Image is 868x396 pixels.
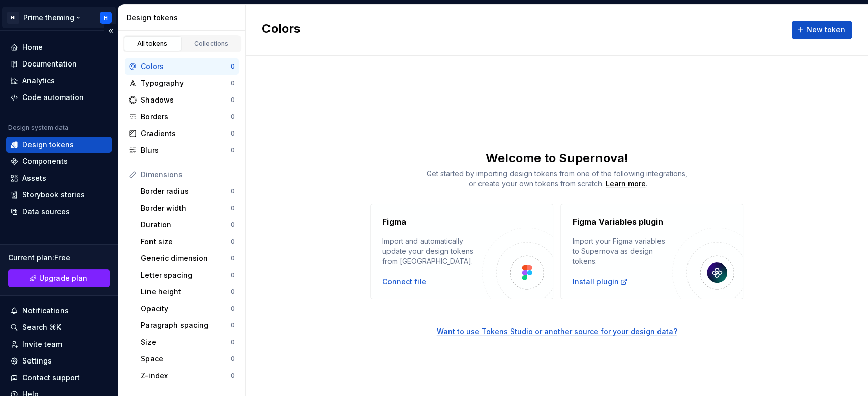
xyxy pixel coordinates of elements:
a: Storybook stories [6,187,112,203]
div: 0 [231,62,235,71]
div: Import and automatically update your design tokens from [GEOGRAPHIC_DATA]. [382,236,482,267]
a: Gradients0 [125,125,239,142]
div: 0 [231,187,235,195]
div: Z-index [141,371,231,381]
a: Install plugin [573,277,628,287]
a: Line height0 [137,284,239,300]
a: Paragraph spacing0 [137,317,239,334]
div: 0 [231,238,235,246]
div: Import your Figma variables to Supernova as design tokens. [573,236,672,267]
div: Border width [141,203,231,213]
a: Opacity0 [137,301,239,317]
div: Analytics [22,76,55,86]
h4: Figma [382,216,406,228]
button: Want to use Tokens Studio or another source for your design data? [437,326,677,337]
div: Dimensions [141,170,235,180]
div: Borders [141,112,231,122]
div: Notifications [22,306,69,316]
a: Typography0 [125,75,239,91]
div: Paragraph spacing [141,320,231,331]
div: Invite team [22,339,62,349]
div: 0 [231,221,235,229]
a: Size0 [137,334,239,350]
div: 0 [231,355,235,363]
button: New token [792,21,852,39]
div: Code automation [22,92,84,103]
div: H [104,14,108,22]
a: Font size0 [137,234,239,250]
div: Shadows [141,95,231,105]
a: Upgrade plan [8,269,110,287]
div: Prime theming [23,13,74,23]
div: Storybook stories [22,190,85,200]
div: 0 [231,79,235,87]
button: Connect file [382,277,426,287]
div: 0 [231,271,235,279]
div: 0 [231,305,235,313]
div: 0 [231,288,235,296]
a: Want to use Tokens Studio or another source for your design data? [246,299,868,337]
a: Design tokens [6,137,112,153]
a: Home [6,39,112,55]
div: Collections [186,40,237,48]
a: Settings [6,353,112,369]
a: Invite team [6,336,112,352]
span: Get started by importing design tokens from one of the following integrations, or create your own... [427,169,687,188]
button: Notifications [6,303,112,319]
a: Blurs0 [125,142,239,158]
div: 0 [231,113,235,121]
div: Space [141,354,231,364]
button: Collapse sidebar [104,24,118,38]
div: HI [7,12,19,24]
div: Search ⌘K [22,322,61,333]
div: 0 [231,204,235,212]
div: Assets [22,173,46,183]
div: 0 [231,96,235,104]
div: Gradients [141,128,231,139]
a: Duration0 [137,217,239,233]
div: 0 [231,372,235,380]
div: Documentation [22,59,77,69]
div: 0 [231,146,235,154]
div: Line height [141,287,231,297]
div: 0 [231,254,235,262]
div: Design tokens [22,140,74,150]
div: 0 [231,129,235,138]
button: Search ⌘K [6,319,112,336]
a: Border radius0 [137,183,239,200]
div: Contact support [22,373,80,383]
div: Font size [141,237,231,247]
div: Size [141,337,231,347]
div: Generic dimension [141,253,231,263]
a: Documentation [6,56,112,72]
a: Assets [6,170,112,186]
button: Contact support [6,370,112,386]
div: Duration [141,220,231,230]
div: Components [22,156,68,167]
div: Colors [141,61,231,72]
button: HIPrime themingH [2,7,116,28]
a: Generic dimension0 [137,250,239,267]
div: Letter spacing [141,270,231,280]
a: Letter spacing0 [137,267,239,283]
a: Code automation [6,89,112,106]
div: Design tokens [127,13,241,23]
div: 0 [231,338,235,346]
a: Learn more [606,179,646,189]
a: Analytics [6,73,112,89]
span: Upgrade plan [39,273,87,283]
a: Border width0 [137,200,239,216]
a: Space0 [137,351,239,367]
a: Colors0 [125,58,239,75]
h2: Colors [262,21,301,39]
a: Shadows0 [125,92,239,108]
div: Typography [141,78,231,88]
span: New token [806,25,845,35]
div: 0 [231,321,235,329]
div: Welcome to Supernova! [246,150,868,167]
div: Border radius [141,186,231,196]
div: Blurs [141,145,231,155]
